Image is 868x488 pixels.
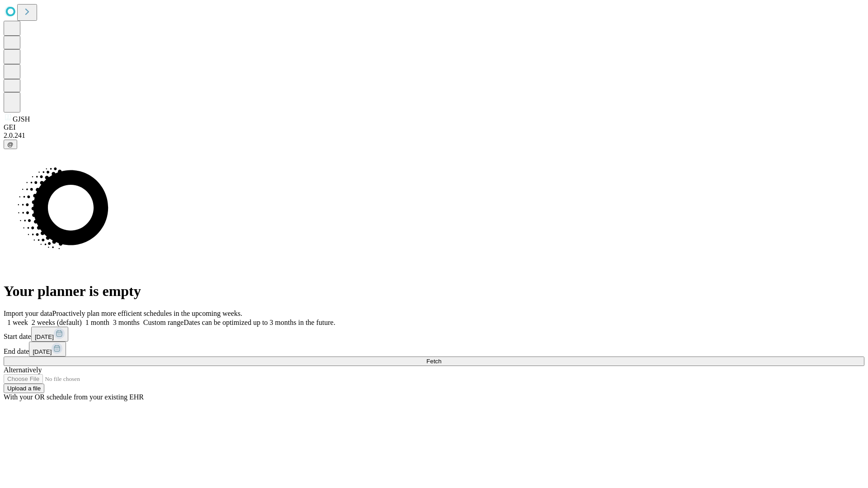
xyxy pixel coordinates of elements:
div: 2.0.241 [4,131,864,140]
span: Fetch [426,358,441,365]
h1: Your planner is empty [4,283,864,300]
span: GJSH [13,115,30,123]
div: GEI [4,123,864,131]
span: Custom range [143,319,184,326]
div: End date [4,342,864,357]
button: [DATE] [31,327,68,342]
span: [DATE] [35,333,54,340]
span: With your OR schedule from your existing EHR [4,393,144,401]
button: Fetch [4,357,864,366]
span: Proactively plan more efficient schedules in the upcoming weeks. [52,310,242,317]
span: Import your data [4,310,52,317]
button: [DATE] [29,342,66,357]
span: Alternatively [4,366,42,374]
span: Dates can be optimized up to 3 months in the future. [184,319,335,326]
button: @ [4,140,17,149]
div: Start date [4,327,864,342]
span: 2 weeks (default) [32,319,82,326]
span: 3 months [113,319,140,326]
span: [DATE] [33,348,52,355]
span: 1 month [85,319,109,326]
button: Upload a file [4,384,44,393]
span: 1 week [7,319,28,326]
span: @ [7,141,14,148]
